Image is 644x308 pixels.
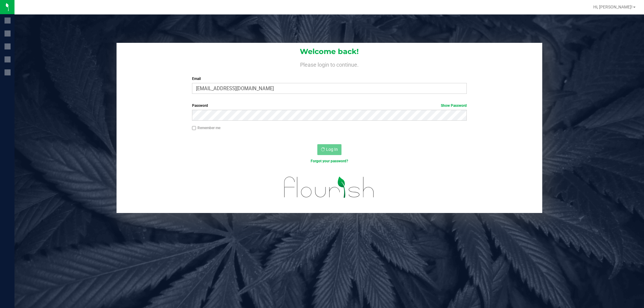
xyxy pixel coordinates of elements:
h1: Welcome back! [117,48,542,56]
a: Show Password [441,103,467,108]
label: Remember me [192,125,220,131]
input: Remember me [192,126,196,130]
label: Email [192,76,467,81]
span: Hi, [PERSON_NAME]! [593,5,633,9]
h4: Please login to continue. [117,60,542,68]
span: Password [192,103,208,108]
img: flourish_logo.svg [276,170,383,204]
span: Log In [326,147,338,152]
button: Log In [317,144,341,155]
a: Forgot your password? [311,159,348,163]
